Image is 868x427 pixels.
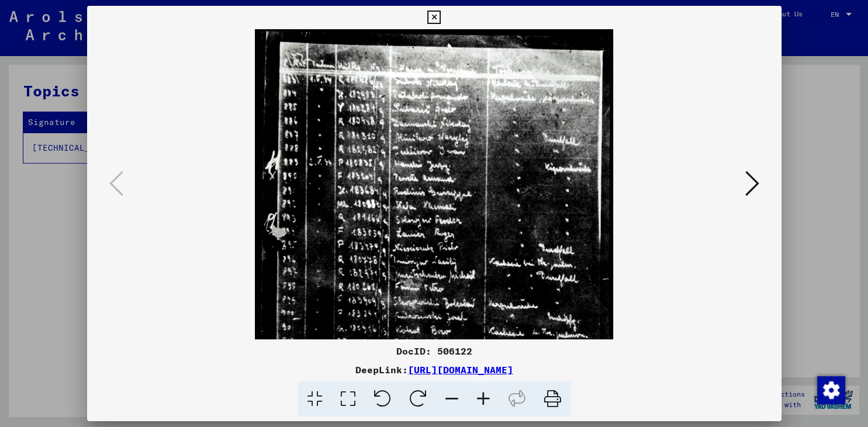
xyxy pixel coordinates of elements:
[87,363,781,377] div: DeepLink:
[817,376,845,404] div: Change consent
[87,344,781,358] div: DocID: 506122
[408,364,513,376] a: [URL][DOMAIN_NAME]
[817,376,845,404] img: Change consent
